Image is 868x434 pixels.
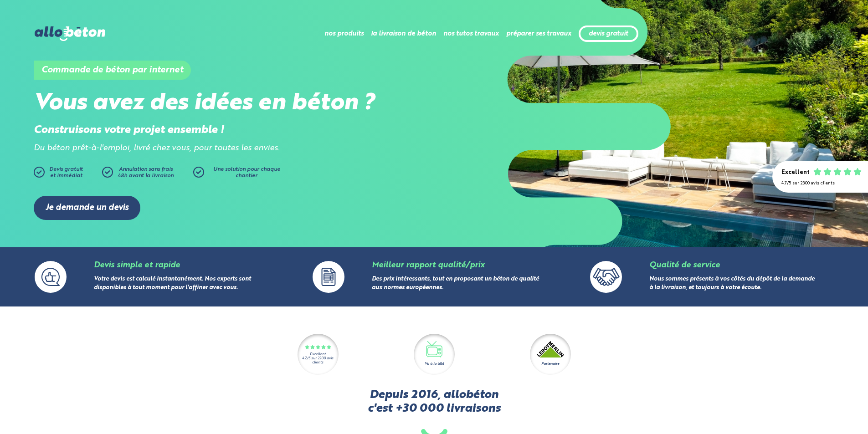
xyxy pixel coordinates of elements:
[298,357,339,365] div: 4.7/5 sur 2300 avis clients
[649,261,720,269] a: Qualité de service
[34,125,224,136] strong: Construisons votre projet ensemble !
[94,276,251,291] a: Votre devis est calculé instantanément. Nos experts sont disponibles à tout moment pour l'affiner...
[425,361,444,367] div: Vu à la télé
[35,26,105,41] img: allobéton
[372,276,539,291] a: Des prix intéressants, tout en proposant un béton de qualité aux normes européennes.
[781,169,810,176] div: Excellent
[443,23,499,45] li: nos tutos travaux
[781,181,859,186] div: 4.7/5 sur 2300 avis clients
[193,167,284,182] a: Une solution pour chaque chantier
[94,261,180,269] a: Devis simple et rapide
[506,23,571,45] li: préparer ses travaux
[34,196,140,220] a: Je demande un devis
[34,61,191,80] h1: Commande de béton par internet
[324,23,364,45] li: nos produits
[34,144,280,152] i: Du béton prêt-à-l'emploi, livré chez vous, pour toutes les envies.
[34,167,98,182] a: Devis gratuitet immédiat
[213,167,280,179] span: Une solution pour chaque chantier
[34,90,434,117] h2: Vous avez des idées en béton ?
[310,352,326,357] div: Excellent
[49,167,83,179] span: Devis gratuit et immédiat
[372,261,484,269] a: Meilleur rapport qualité/prix
[649,276,815,291] a: Nous sommes présents à vos côtés du dépôt de la demande à la livraison, et toujours à votre écoute.
[371,23,436,45] li: la livraison de béton
[589,30,628,38] a: devis gratuit
[102,167,193,182] a: Annulation sans frais48h avant la livraison
[118,167,174,179] span: Annulation sans frais 48h avant la livraison
[541,361,559,367] div: Partenaire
